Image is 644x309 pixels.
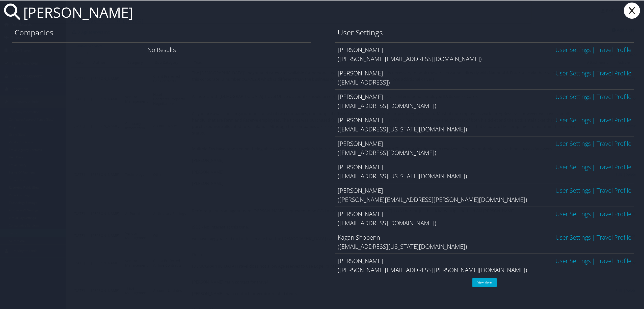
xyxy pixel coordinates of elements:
h1: Companies [15,27,308,37]
span: | [591,256,597,264]
span: | [591,68,597,77]
div: ([EMAIL_ADDRESS][US_STATE][DOMAIN_NAME]) [338,124,631,133]
div: ([EMAIL_ADDRESS][DOMAIN_NAME]) [338,218,631,227]
a: User Settings [555,186,591,194]
span: Kagan Shopenn [338,233,380,241]
span: | [591,45,597,53]
a: View OBT Profile [597,162,631,171]
div: ([EMAIL_ADDRESS]) [338,77,631,86]
a: User Settings [555,162,591,171]
a: View OBT Profile [597,139,631,147]
div: No Results [12,42,311,56]
span: [PERSON_NAME] [338,209,383,217]
span: [PERSON_NAME] [338,186,383,194]
div: ([EMAIL_ADDRESS][US_STATE][DOMAIN_NAME]) [338,241,631,250]
span: | [591,115,597,124]
a: User Settings [555,115,591,124]
span: [PERSON_NAME] [338,68,383,77]
div: ([EMAIL_ADDRESS][US_STATE][DOMAIN_NAME]) [338,171,631,180]
div: ([PERSON_NAME][EMAIL_ADDRESS][PERSON_NAME][DOMAIN_NAME]) [338,265,631,274]
a: User Settings [555,68,591,77]
span: [PERSON_NAME] [338,45,383,53]
div: ([EMAIL_ADDRESS][DOMAIN_NAME]) [338,101,631,110]
a: User Settings [555,233,591,241]
span: [PERSON_NAME] [338,162,383,171]
span: | [591,162,597,171]
a: User Settings [555,45,591,53]
div: ([PERSON_NAME][EMAIL_ADDRESS][DOMAIN_NAME]) [338,54,631,63]
a: View OBT Profile [597,256,631,264]
span: | [591,233,597,241]
a: User Settings [555,209,591,217]
a: View OBT Profile [597,186,631,194]
span: | [591,92,597,100]
a: User Settings [555,256,591,264]
a: View OBT Profile [597,233,631,241]
a: View OBT Profile [597,209,631,217]
span: [PERSON_NAME] [338,115,383,124]
a: View OBT Profile [597,68,631,77]
a: View OBT Profile [597,115,631,124]
a: View More [472,277,497,287]
div: ([PERSON_NAME][EMAIL_ADDRESS][PERSON_NAME][DOMAIN_NAME]) [338,194,631,204]
a: User Settings [555,139,591,147]
a: User Settings [555,92,591,100]
div: ([EMAIL_ADDRESS][DOMAIN_NAME]) [338,148,631,157]
span: | [591,186,597,194]
span: [PERSON_NAME] [338,256,383,264]
span: [PERSON_NAME] [338,92,383,100]
h1: User Settings [338,27,631,37]
span: | [591,139,597,147]
a: View OBT Profile [597,92,631,100]
a: View OBT Profile [597,45,631,53]
span: [PERSON_NAME] [338,139,383,147]
span: | [591,209,597,217]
